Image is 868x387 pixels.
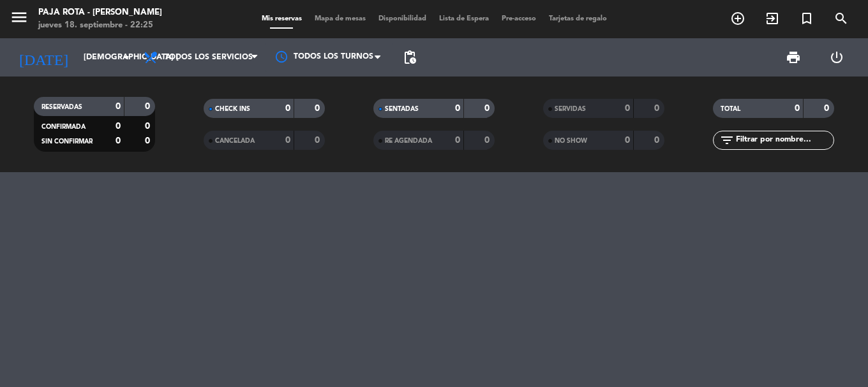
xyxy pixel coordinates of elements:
[730,11,745,26] i: add_circle_outline
[10,8,29,27] i: menu
[815,38,858,77] div: LOG OUT
[285,104,290,113] strong: 0
[38,19,162,32] div: jueves 18. septiembre - 22:25
[116,102,121,111] strong: 0
[145,122,153,131] strong: 0
[735,133,834,147] input: Filtrar por nombre...
[719,133,735,148] i: filter_list
[145,136,153,145] strong: 0
[555,106,586,112] span: SERVIDAS
[41,104,82,110] span: RESERVADAS
[315,136,322,145] strong: 0
[654,104,662,113] strong: 0
[402,50,417,65] span: pending_actions
[215,138,255,144] span: CANCELADA
[799,11,814,26] i: turned_in_not
[654,136,662,145] strong: 0
[308,15,372,22] span: Mapa de mesas
[285,136,290,145] strong: 0
[116,136,121,145] strong: 0
[165,53,253,62] span: Todos los servicios
[41,124,86,130] span: CONFIRMADA
[765,11,780,26] i: exit_to_app
[455,104,460,113] strong: 0
[721,106,740,112] span: TOTAL
[795,104,800,113] strong: 0
[372,15,433,22] span: Disponibilidad
[484,136,492,145] strong: 0
[824,104,832,113] strong: 0
[484,104,492,113] strong: 0
[255,15,308,22] span: Mis reservas
[433,15,495,22] span: Lista de Espera
[385,138,432,144] span: RE AGENDADA
[10,43,77,71] i: [DATE]
[455,136,460,145] strong: 0
[315,104,322,113] strong: 0
[542,15,613,22] span: Tarjetas de regalo
[41,138,93,145] span: SIN CONFIRMAR
[786,50,801,65] span: print
[834,11,849,26] i: search
[385,106,419,112] span: SENTADAS
[116,122,121,131] strong: 0
[38,6,162,19] div: PAJA ROTA - [PERSON_NAME]
[119,50,134,65] i: arrow_drop_down
[555,138,587,144] span: NO SHOW
[10,8,29,31] button: menu
[145,102,153,111] strong: 0
[625,104,630,113] strong: 0
[625,136,630,145] strong: 0
[215,106,250,112] span: CHECK INS
[829,50,844,65] i: power_settings_new
[495,15,542,22] span: Pre-acceso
